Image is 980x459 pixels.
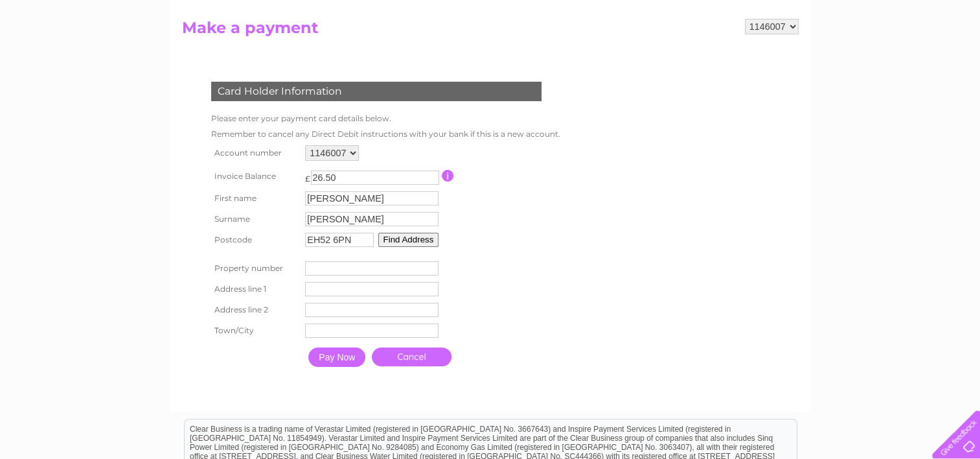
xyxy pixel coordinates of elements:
a: Cancel [372,347,451,366]
button: Find Address [378,233,439,247]
td: Please enter your payment card details below. [208,111,564,126]
th: Property number [208,258,302,279]
a: Water [752,55,777,65]
td: Remember to cancel any Direct Debit instructions with your bank if this is a new account. [208,126,564,142]
th: Address line 2 [208,300,302,320]
th: Invoice Balance [208,164,302,188]
a: 0333 014 3131 [736,6,825,23]
th: Address line 1 [208,279,302,300]
a: Energy [784,55,813,65]
th: Surname [208,209,302,230]
input: Pay Now [308,347,365,367]
a: Telecoms [821,55,860,65]
a: Contact [894,55,926,65]
th: Postcode [208,230,302,250]
th: First name [208,188,302,209]
th: Town/City [208,320,302,341]
a: Blog [867,55,886,65]
div: Clear Business is a trading name of Verastar Limited (registered in [GEOGRAPHIC_DATA] No. 3667643... [185,7,797,63]
h2: Make a payment [182,19,799,43]
img: logo.png [34,34,100,73]
a: Log out [937,55,968,65]
input: Information [442,170,454,182]
td: £ [305,167,310,183]
th: Account number [208,142,302,164]
div: Card Holder Information [211,82,541,101]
